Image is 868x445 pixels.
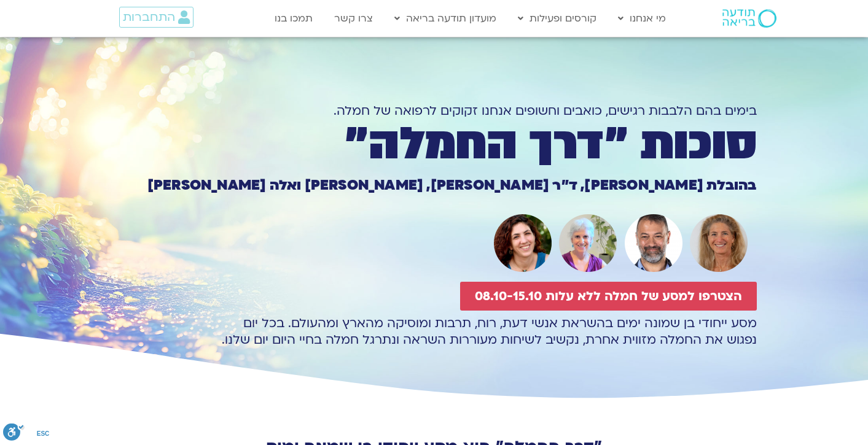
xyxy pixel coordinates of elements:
[123,10,175,24] span: התחברות
[328,7,379,30] a: צרו קשר
[112,123,757,165] h1: סוכות ״דרך החמלה״
[475,289,742,303] span: הצטרפו למסע של חמלה ללא עלות 08.10-15.10
[388,7,502,30] a: מועדון תודעה בריאה
[268,7,319,30] a: תמכו בנו
[119,7,194,28] a: התחברות
[512,7,603,30] a: קורסים ופעילות
[612,7,672,30] a: מי אנחנו
[722,9,776,28] img: תודעה בריאה
[460,282,757,311] a: הצטרפו למסע של חמלה ללא עלות 08.10-15.10
[112,179,757,192] h1: בהובלת [PERSON_NAME], ד״ר [PERSON_NAME], [PERSON_NAME] ואלה [PERSON_NAME]
[112,315,757,348] p: מסע ייחודי בן שמונה ימים בהשראת אנשי דעת, רוח, תרבות ומוסיקה מהארץ ומהעולם. בכל יום נפגוש את החמל...
[112,103,757,119] h1: בימים בהם הלבבות רגישים, כואבים וחשופים אנחנו זקוקים לרפואה של חמלה.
